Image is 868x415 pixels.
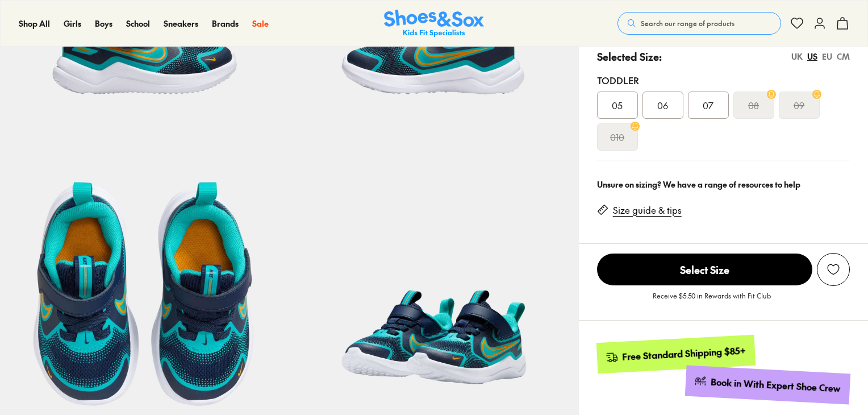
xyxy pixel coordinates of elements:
[212,18,239,29] span: Brands
[19,18,50,29] span: Shop All
[657,98,668,112] span: 06
[703,98,713,112] span: 07
[807,51,817,63] div: US
[791,51,803,63] div: UK
[252,18,269,29] span: Sale
[597,254,812,285] span: Select Size
[64,18,81,30] a: Girls
[126,18,150,29] span: School
[748,98,759,112] s: 08
[597,179,850,190] div: Unsure on sizing? We have a range of resources to help
[794,98,804,112] s: 09
[64,18,81,29] span: Girls
[212,18,239,30] a: Brands
[617,12,781,35] button: Search our range of products
[612,98,623,112] span: 05
[95,18,112,30] a: Boys
[817,253,850,286] button: Add to Wishlist
[384,10,484,38] img: SNS_Logo_Responsive.svg
[837,51,850,63] div: CM
[685,366,850,405] a: Book in With Expert Shoe Crew
[613,204,682,217] a: Size guide & tips
[653,290,771,311] p: Receive $5.50 in Rewards with Fit Club
[164,18,198,29] span: Sneakers
[164,18,198,30] a: Sneakers
[711,376,841,395] div: Book in With Expert Shoe Crew
[596,335,755,374] a: Free Standard Shipping $85+
[822,51,832,63] div: EU
[597,73,850,87] div: Toddler
[610,130,624,144] s: 010
[384,10,484,38] a: Shoes & Sox
[126,18,150,30] a: School
[252,18,269,30] a: Sale
[95,18,112,29] span: Boys
[621,345,746,363] div: Free Standard Shipping $85+
[19,18,50,30] a: Shop All
[641,18,735,28] span: Search our range of products
[597,253,812,286] button: Select Size
[597,49,662,64] p: Selected Size:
